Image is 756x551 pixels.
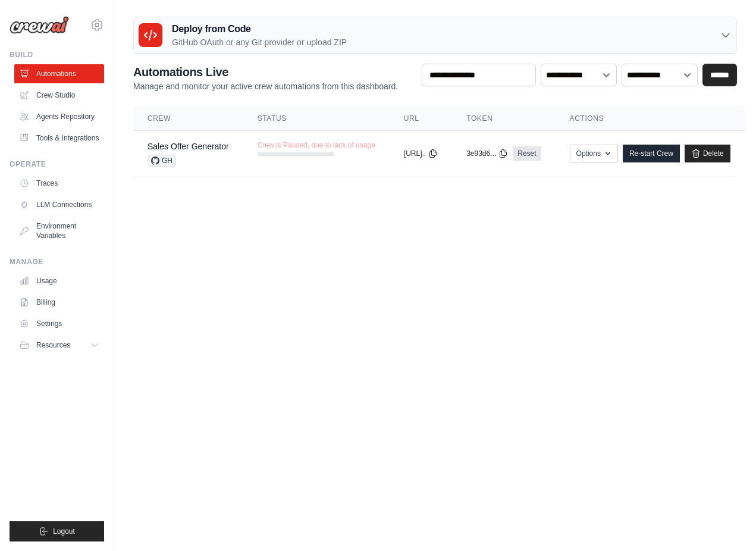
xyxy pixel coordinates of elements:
[685,145,730,162] a: Delete
[10,159,104,169] div: Operate
[10,521,104,541] button: Logout
[14,64,104,83] a: Automations
[570,145,618,162] button: Options
[14,314,104,333] a: Settings
[14,107,104,126] a: Agents Repository
[14,129,104,148] a: Tools & Integrations
[466,149,508,158] button: 3e93d6...
[513,146,541,161] a: Reset
[133,80,398,92] p: Manage and monitor your active crew automations from this dashboard.
[148,142,229,151] a: Sales Offer Generator
[556,107,745,131] th: Actions
[243,107,390,131] th: Status
[10,16,69,34] img: Logo
[36,340,70,350] span: Resources
[258,140,375,150] span: Crew is Paused, due to lack of usage
[14,195,104,214] a: LLM Connections
[10,257,104,267] div: Manage
[133,64,398,80] h2: Automations Live
[14,271,104,290] a: Usage
[14,174,104,193] a: Traces
[148,155,176,167] span: GH
[14,217,104,245] a: Environment Variables
[10,50,104,60] div: Build
[623,145,680,162] a: Re-start Crew
[390,107,452,131] th: URL
[452,107,555,131] th: Token
[133,107,243,131] th: Crew
[172,36,347,48] p: GitHub OAuth or any Git provider or upload ZIP
[14,336,104,355] button: Resources
[14,86,104,105] a: Crew Studio
[53,527,75,536] span: Logout
[172,22,347,36] h3: Deploy from Code
[14,293,104,312] a: Billing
